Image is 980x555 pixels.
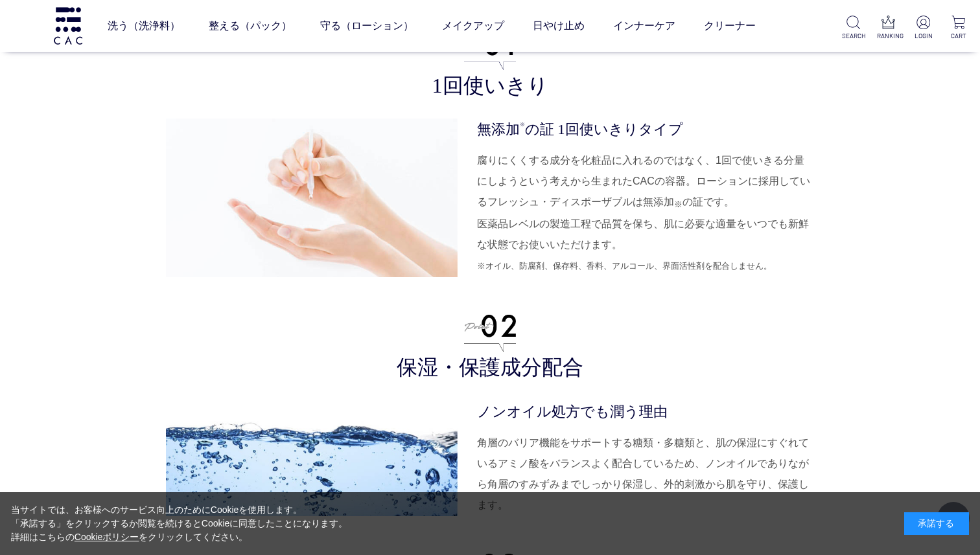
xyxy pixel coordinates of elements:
dt: 無添加 の証 1回使いきりタイプ [477,119,814,140]
a: クリーナー [704,8,756,44]
a: 洗う（洗浄料） [108,8,180,44]
a: 守る（ローション） [320,8,414,44]
sup: ※ [520,122,525,128]
a: RANKING [877,16,900,41]
a: LOGIN [912,16,935,41]
dd: 角層のバリア機能をサポートする糖類・多糖類と、肌の保湿にすぐれているアミノ酸をバランスよく配合しているため、ノンオイルでありながら角層のすみずみまでしっかり保湿し、外的刺激から肌を守り、保護します。 [477,433,814,515]
a: 整える（パック） [209,8,292,44]
p: SEARCH [842,31,865,41]
img: 1回使いきりイメージ [166,119,458,277]
h3: 保湿・保護成分配合 [166,315,814,381]
a: SEARCH [842,16,865,41]
p: CART [947,31,970,41]
div: 当サイトでは、お客様へのサービス向上のためにCookieを使用します。 「承諾する」をクリックするか閲覧を続けるとCookieに同意したことになります。 詳細はこちらの をクリックしてください。 [11,503,348,544]
img: logo [52,7,84,44]
p: LOGIN [912,31,935,41]
a: CART [947,16,970,41]
div: 承諾する [904,512,969,535]
sup: ※ [674,199,682,209]
span: ※オイル、防腐剤、保存料、香料、アルコール、界面活性剤を配合しません。 [477,261,772,271]
a: メイクアップ [442,8,504,44]
a: インナーケア [613,8,675,44]
a: 日やけ止め [533,8,585,44]
p: RANKING [877,31,900,41]
dd: 腐りにくくする成分を化粧品に入れるのではなく、1回で使いきる分量にしようという考えから生まれたCACの容器。ローションに採用しているフレッシュ・ディスポーザブルは無添加 の証です。 医薬品レベル... [477,150,814,276]
dt: ノンオイル処方でも潤う理由 [477,401,814,422]
a: Cookieポリシー [75,532,139,542]
img: 保湿・保護成分イメージ [166,401,458,516]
